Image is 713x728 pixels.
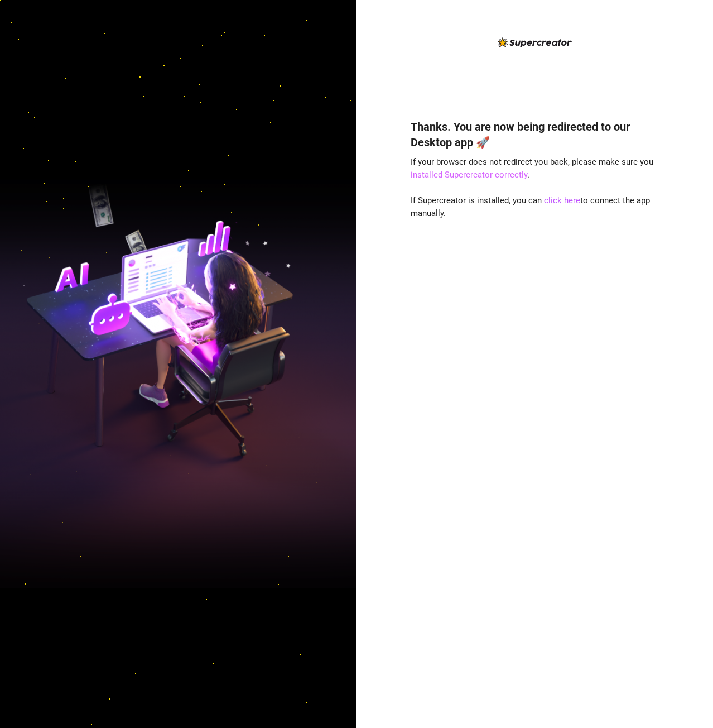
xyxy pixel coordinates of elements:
[411,157,653,180] span: If your browser does not redirect you back, please make sure you .
[411,119,659,150] h4: Thanks. You are now being redirected to our Desktop app 🚀
[411,170,527,180] a: installed Supercreator correctly
[411,195,650,219] span: If Supercreator is installed, you can to connect the app manually.
[498,37,572,47] img: logo-BBDzfeDw.svg
[544,195,580,205] a: click here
